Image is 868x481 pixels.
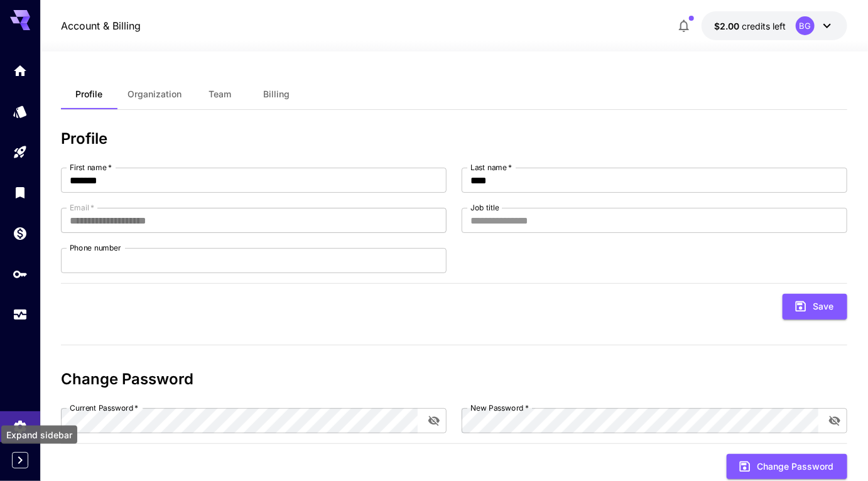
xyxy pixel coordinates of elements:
div: Library [13,185,28,200]
span: Billing [263,89,290,100]
label: Email [70,202,94,213]
div: Home [13,63,28,78]
div: $2.00 [714,19,786,33]
span: Team [209,89,231,100]
div: Expand sidebar [1,426,77,444]
h3: Profile [61,130,847,148]
label: Phone number [70,242,121,253]
div: Models [13,104,28,119]
div: Usage [13,307,28,323]
nav: breadcrumb [61,18,141,33]
label: Current Password [70,403,139,413]
button: Save [783,294,847,320]
div: BG [796,16,815,35]
span: Profile [75,89,102,100]
h3: Change Password [61,370,847,388]
span: Organization [127,89,182,100]
button: Change Password [727,454,847,480]
div: Wallet [13,225,28,241]
span: credits left [742,21,786,31]
span: $2.00 [714,21,742,31]
div: API Keys [13,266,28,282]
label: Last name [470,162,512,173]
div: Playground [13,144,28,160]
label: Job title [470,202,499,213]
button: $2.00BG [702,11,847,40]
button: Expand sidebar [12,452,28,468]
label: First name [70,162,112,173]
button: toggle password visibility [423,409,445,432]
label: New Password [470,403,529,413]
div: Settings [13,419,28,435]
button: toggle password visibility [823,409,846,432]
a: Account & Billing [61,18,141,33]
